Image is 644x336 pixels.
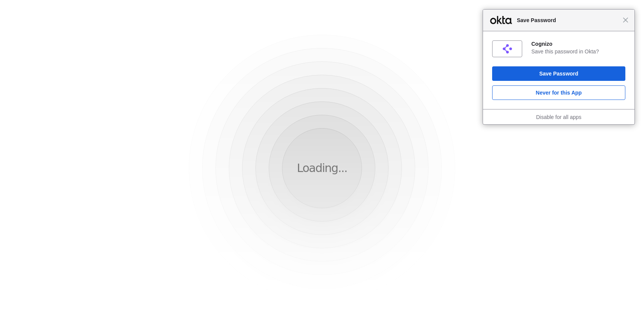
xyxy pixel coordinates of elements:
[531,48,625,55] div: Save this password in Okta?
[297,161,347,175] p: Loading...
[501,43,513,55] img: 79Xep4AAAAGSURBVAMAMer+QdFkHOkAAAAASUVORK5CYII=
[513,16,623,25] span: Save Password
[623,17,628,23] span: Close
[531,40,625,47] div: Cognizo
[536,114,581,120] a: Disable for all apps
[492,85,625,100] button: Never for this App
[492,66,625,81] button: Save Password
